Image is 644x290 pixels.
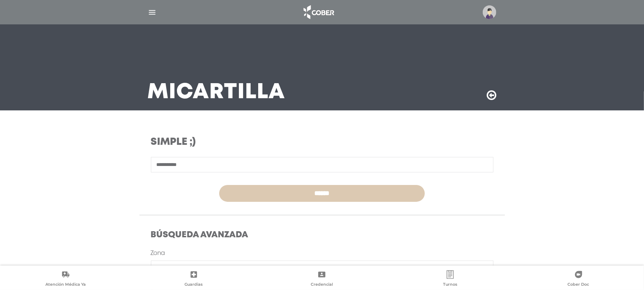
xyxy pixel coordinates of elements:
[130,270,258,289] a: Guardias
[568,282,589,288] span: Cober Doc
[258,270,386,289] a: Credencial
[311,282,333,288] span: Credencial
[483,5,496,19] img: profile-placeholder.svg
[151,249,165,258] label: Zona
[1,270,130,289] a: Atención Médica Ya
[386,270,515,289] a: Turnos
[443,282,457,288] span: Turnos
[45,282,86,288] span: Atención Médica Ya
[300,4,337,21] img: logo_cober_home-white.png
[514,270,643,289] a: Cober Doc
[151,136,368,148] h3: Simple ;)
[185,282,203,288] span: Guardias
[151,230,493,241] h4: Búsqueda Avanzada
[148,83,285,102] h3: Mi Cartilla
[148,8,157,17] img: Cober_menu-lines-white.svg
